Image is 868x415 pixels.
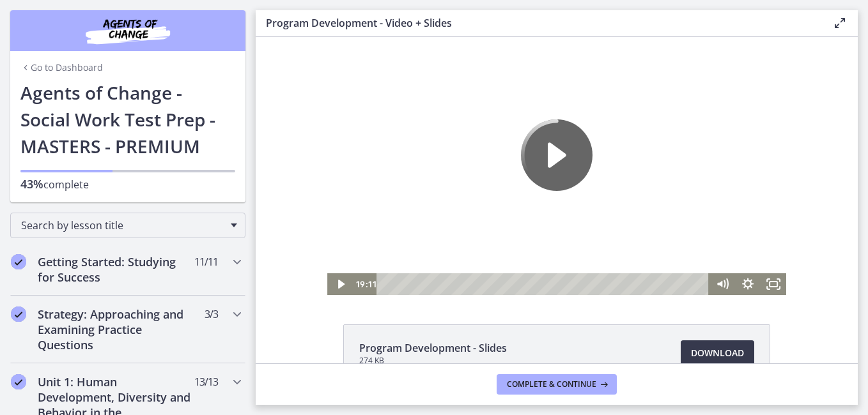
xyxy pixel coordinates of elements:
div: Playbar [131,236,448,258]
h2: Strategy: Approaching and Examining Practice Questions [38,306,194,352]
button: Show settings menu [479,236,505,258]
span: 13 / 13 [194,374,218,389]
i: Completed [11,374,26,389]
a: Download [681,340,754,366]
h3: Program Development - Video + Slides [266,15,812,31]
span: 43% [20,176,43,192]
a: Go to Dashboard [20,61,103,74]
button: Mute [454,236,479,258]
span: Search by lesson title [21,218,224,232]
h1: Agents of Change - Social Work Test Prep - MASTERS - PREMIUM [20,79,235,160]
i: Completed [11,306,26,322]
h2: Getting Started: Studying for Success [38,254,194,285]
span: Complete & continue [507,379,596,389]
span: Program Development - Slides [359,340,507,356]
span: 11 / 11 [194,254,218,269]
i: Completed [11,254,26,269]
button: Play Video [72,236,97,258]
button: Fullscreen [505,236,531,258]
iframe: Video Lesson [256,37,858,295]
span: 3 / 3 [205,306,218,322]
img: Agents of Change [51,15,205,46]
span: 274 KB [359,356,507,366]
div: Search by lesson title [10,213,245,238]
p: complete [20,176,235,192]
button: Complete & continue [497,374,617,395]
span: Download [691,345,744,361]
button: Play Video [265,82,337,154]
